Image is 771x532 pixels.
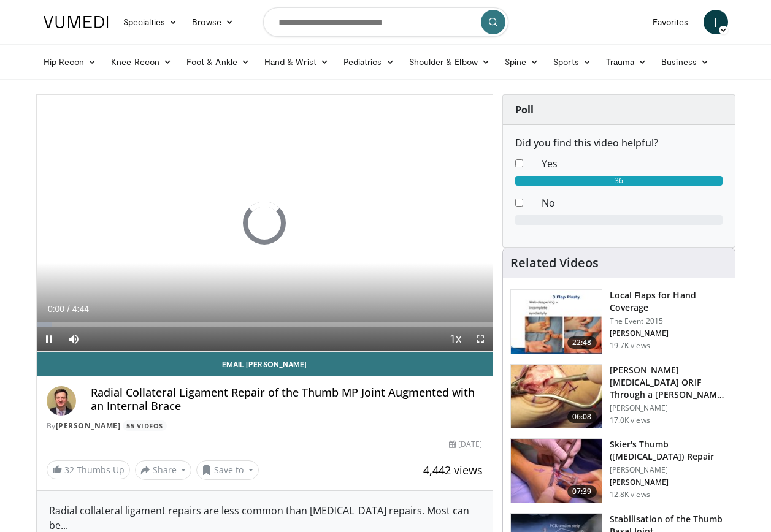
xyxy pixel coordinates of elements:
[510,364,727,429] a: 06:08 [PERSON_NAME][MEDICAL_DATA] ORIF Through a [PERSON_NAME] Approach [PERSON_NAME] 17.0K views
[47,386,76,416] img: Avatar
[610,329,727,338] p: [PERSON_NAME]
[402,50,497,74] a: Shoulder & Elbow
[123,420,167,431] a: 55 Videos
[704,10,728,34] a: I
[61,327,86,351] button: Mute
[610,316,727,326] p: The Event 2015
[37,352,493,376] a: Email [PERSON_NAME]
[610,477,727,487] p: [PERSON_NAME]
[257,50,336,74] a: Hand & Wrist
[48,304,64,314] span: 0:00
[468,327,493,351] button: Fullscreen
[610,364,727,401] h3: [PERSON_NAME][MEDICAL_DATA] ORIF Through a [PERSON_NAME] Approach
[510,289,727,354] a: 22:48 Local Flaps for Hand Coverage The Event 2015 [PERSON_NAME] 19.7K views
[599,50,654,74] a: Trauma
[610,490,650,500] p: 12.8K views
[91,386,483,412] h4: Radial Collateral Ligament Repair of the Thumb MP Joint Augmented with an Internal Brace
[511,439,602,503] img: cf79e27c-792e-4c6a-b4db-18d0e20cfc31.150x105_q85_crop-smart_upscale.jpg
[610,403,727,413] p: [PERSON_NAME]
[610,465,727,475] p: [PERSON_NAME]
[449,439,482,450] div: [DATE]
[654,50,716,74] a: Business
[72,304,89,314] span: 4:44
[511,290,602,354] img: b6f583b7-1888-44fa-9956-ce612c416478.150x105_q85_crop-smart_upscale.jpg
[67,304,70,314] span: /
[37,322,493,327] div: Progress Bar
[37,95,493,352] video-js: Video Player
[515,137,723,149] h6: Did you find this video helpful?
[37,327,61,351] button: Pause
[510,438,727,503] a: 07:39 Skier's Thumb ([MEDICAL_DATA]) Repair [PERSON_NAME] [PERSON_NAME] 12.8K views
[423,463,483,477] span: 4,442 views
[610,289,727,314] h3: Local Flaps for Hand Coverage
[185,10,241,34] a: Browse
[610,341,650,351] p: 19.7K views
[567,485,597,498] span: 07:39
[443,327,468,351] button: Playback Rate
[64,464,74,476] span: 32
[104,50,179,74] a: Knee Recon
[532,196,732,210] dd: No
[610,416,650,425] p: 17.0K views
[645,10,696,34] a: Favorites
[196,460,259,480] button: Save to
[497,50,546,74] a: Spine
[567,336,597,349] span: 22:48
[610,438,727,463] h3: Skier's Thumb ([MEDICAL_DATA]) Repair
[56,420,121,431] a: [PERSON_NAME]
[179,50,257,74] a: Foot & Ankle
[47,420,483,431] div: By
[546,50,599,74] a: Sports
[47,460,130,479] a: 32 Thumbs Up
[532,156,732,171] dd: Yes
[263,7,508,37] input: Search topics, interventions
[44,16,109,28] img: VuMedi Logo
[135,460,192,480] button: Share
[515,103,534,116] strong: Poll
[36,50,104,74] a: Hip Recon
[510,256,599,270] h4: Related Videos
[116,10,185,34] a: Specialties
[567,411,597,423] span: 06:08
[336,50,402,74] a: Pediatrics
[515,176,723,186] div: 36
[511,365,602,428] img: af335e9d-3f89-4d46-97d1-d9f0cfa56dd9.150x105_q85_crop-smart_upscale.jpg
